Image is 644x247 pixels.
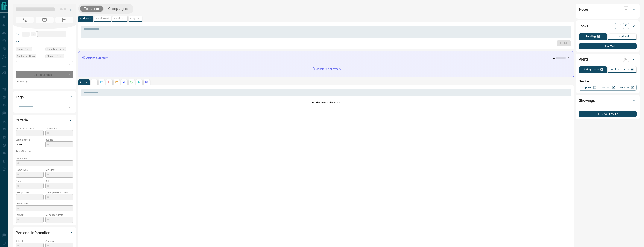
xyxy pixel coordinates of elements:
[16,240,44,243] p: Job Title:
[583,68,599,71] p: Listing Alerts
[16,117,28,123] h2: Criteria
[108,81,111,84] svg: Calls
[579,56,589,62] h2: Alerts
[598,35,599,38] p: 0
[17,54,35,58] span: Contacted - Never
[616,35,629,38] p: Completed
[316,67,341,71] p: generating summary
[86,56,108,60] p: Activity Summary
[22,40,23,43] a: --
[579,85,598,91] a: Property
[16,228,73,237] div: Personal Information
[145,81,148,84] svg: Agent Actions
[16,180,44,183] p: Beds:
[100,81,103,84] svg: Lead Browsing Activity
[16,150,73,153] p: Areas Searched:
[45,240,73,243] p: Company:
[45,168,73,172] p: Min Size:
[16,141,44,148] p: -- - --
[45,180,73,183] p: Baths:
[579,22,637,31] div: Tasks
[579,5,637,14] div: Notes
[17,47,31,51] span: Active - Never
[631,68,633,71] p: 0
[16,202,73,205] p: Credit Score:
[579,97,595,103] h2: Showings
[617,85,637,91] a: Mr.Loft
[115,81,118,84] svg: Emails
[579,55,637,64] div: Alerts
[45,191,73,194] p: Pre-Approval Amount:
[80,6,103,12] button: Timeline
[579,43,637,49] button: New Task
[55,17,73,23] span: No Number
[586,35,596,38] p: Pending
[138,81,141,84] svg: Opportunities
[16,80,73,83] p: Claimed By:
[80,17,91,20] p: Add Note
[45,213,73,217] p: Mortgage Agent:
[16,168,44,172] p: Home Type:
[16,94,23,100] h2: Tags
[16,17,34,23] span: No Number
[123,81,126,84] svg: Listing Alerts
[16,213,44,217] p: Lawyer:
[611,68,629,71] p: Building Alerts
[16,116,73,125] div: Criteria
[579,6,589,12] h2: Notes
[45,138,73,141] p: Budget:
[47,54,63,58] span: Claimed - Never
[16,157,73,160] p: Motivation:
[601,68,603,71] p: 0
[579,79,637,83] p: New Alert:
[579,111,637,117] button: New Showing
[598,85,617,91] a: Condos
[130,81,133,84] svg: Requests
[93,81,96,84] svg: Notes
[36,17,54,23] span: No Email
[579,96,637,105] div: Showings
[16,230,50,236] h2: Personal Information
[16,71,73,78] div: Do Not Contact
[104,6,132,12] button: Campaigns
[81,101,571,104] p: No Timeline Activity Found
[16,191,44,194] p: Pre-Approved:
[81,54,571,61] div: Activity Summary
[16,127,44,130] p: Actively Searching:
[16,92,73,101] div: Tags
[45,127,73,130] p: Timeframe:
[579,23,588,29] h2: Tasks
[47,47,64,51] span: Signed up - Never
[80,81,83,84] p: All
[67,104,72,110] button: Open
[16,138,44,141] p: Search Range:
